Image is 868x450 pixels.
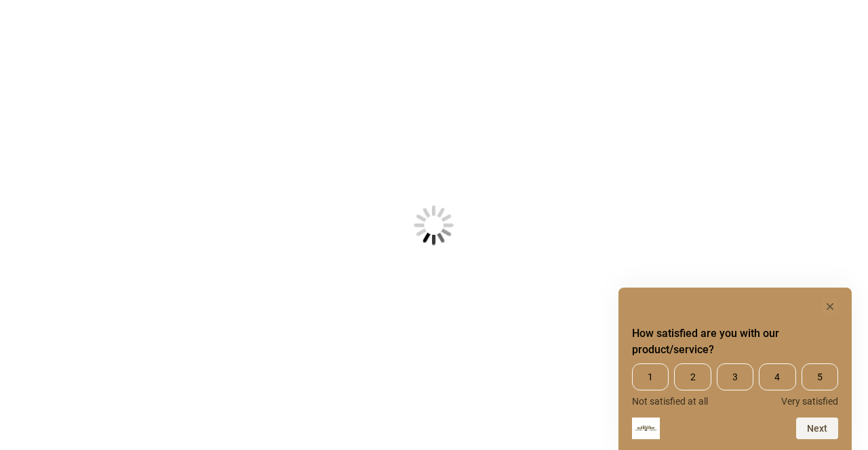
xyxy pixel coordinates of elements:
h2: How satisfied are you with our product/service? Select an option from 1 to 5, with 1 being Not sa... [632,325,838,358]
span: 3 [717,363,753,390]
img: Loading [347,139,521,312]
span: 2 [674,363,711,390]
div: How satisfied are you with our product/service? Select an option from 1 to 5, with 1 being Not sa... [632,363,838,407]
span: 1 [632,363,669,390]
button: Next question [796,418,838,439]
span: 5 [802,363,838,390]
button: Hide survey [822,298,838,315]
span: 4 [759,363,795,390]
span: Very satisfied [781,396,838,407]
span: Not satisfied at all [632,396,708,407]
div: How satisfied are you with our product/service? Select an option from 1 to 5, with 1 being Not sa... [632,298,838,439]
